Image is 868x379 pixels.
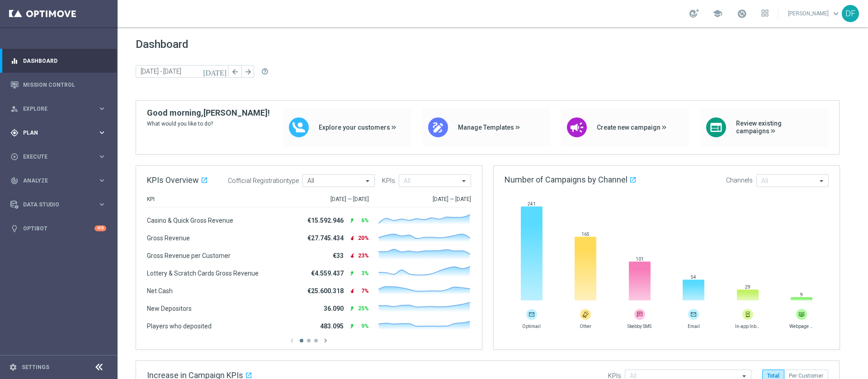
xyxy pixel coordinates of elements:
[10,57,107,65] button: equalizer Dashboard
[10,105,107,112] button: person_search Explore keyboard_arrow_right
[10,177,98,185] div: Analyze
[23,73,106,97] a: Mission Control
[10,81,107,89] button: Mission Control
[23,130,98,136] span: Plan
[842,5,859,22] div: DF
[94,225,106,231] div: +10
[10,153,19,161] i: play_circle_outline
[10,105,19,113] i: person_search
[10,225,19,233] i: lightbulb
[23,49,106,73] a: Dashboard
[10,153,107,160] button: play_circle_outline Execute keyboard_arrow_right
[10,129,107,136] button: gps_fixed Plan keyboard_arrow_right
[23,154,98,159] span: Execute
[10,225,107,232] button: lightbulb Optibot +10
[10,201,107,208] button: Data Studio keyboard_arrow_right
[23,178,98,183] span: Analyze
[10,57,19,65] i: equalizer
[10,216,106,240] div: Optibot
[9,363,17,371] i: settings
[10,129,98,137] div: Plan
[22,365,49,370] a: Settings
[98,152,106,161] i: keyboard_arrow_right
[10,49,106,73] div: Dashboard
[787,7,842,20] a: [PERSON_NAME]keyboard_arrow_down
[98,104,106,113] i: keyboard_arrow_right
[10,153,98,161] div: Execute
[98,128,106,137] i: keyboard_arrow_right
[10,177,19,185] i: track_changes
[831,9,841,19] span: keyboard_arrow_down
[10,201,98,209] div: Data Studio
[712,9,722,19] span: school
[10,73,106,97] div: Mission Control
[10,129,19,137] i: gps_fixed
[23,216,94,240] a: Optibot
[10,105,98,113] div: Explore
[98,176,106,185] i: keyboard_arrow_right
[23,106,98,112] span: Explore
[10,177,107,184] button: track_changes Analyze keyboard_arrow_right
[98,200,106,209] i: keyboard_arrow_right
[23,202,98,207] span: Data Studio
